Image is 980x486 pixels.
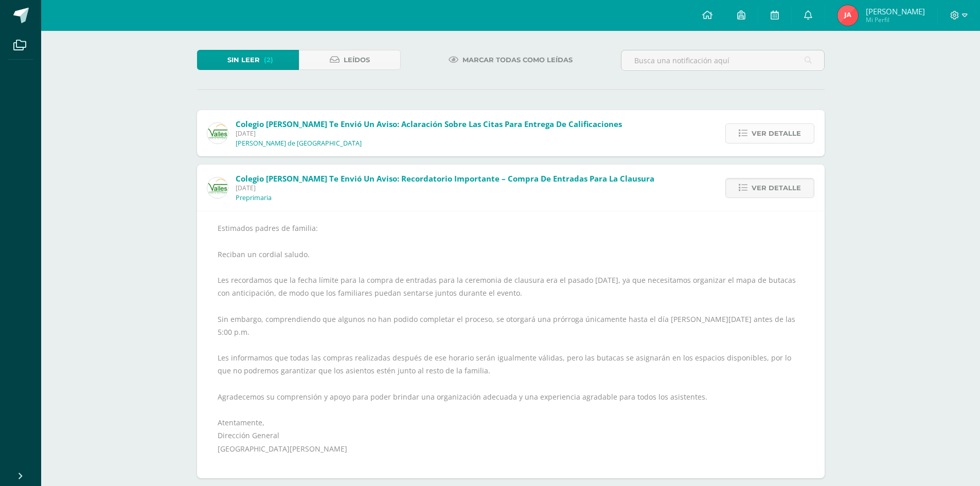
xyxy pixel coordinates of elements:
[752,124,801,143] span: Ver detalle
[236,194,272,202] p: Preprimaria
[207,123,228,143] img: 94564fe4cf850d796e68e37240ca284b.png
[236,184,654,192] span: [DATE]
[752,178,801,197] span: Ver detalle
[197,50,299,70] a: Sin leer(2)
[264,50,273,69] span: (2)
[344,50,370,69] span: Leídos
[236,173,654,184] span: Colegio [PERSON_NAME] te envió un aviso: Recordatorio importante – Compra de entradas para la cla...
[866,15,925,24] span: Mi Perfil
[462,50,573,69] span: Marcar todas como leídas
[436,50,585,70] a: Marcar todas como leídas
[207,177,228,198] img: 94564fe4cf850d796e68e37240ca284b.png
[236,129,622,138] span: [DATE]
[218,222,804,468] div: Estimados padres de familia: Reciban un cordial saludo. Les recordamos que la fecha límite para l...
[227,50,260,69] span: Sin leer
[838,5,858,26] img: 7b6360fa893c69f5a9dd7757fb9cef2f.png
[236,139,362,148] p: [PERSON_NAME] de [GEOGRAPHIC_DATA]
[236,119,622,129] span: Colegio [PERSON_NAME] te envió un aviso: Aclaración sobre las citas para entrega de calificaciones
[621,50,824,70] input: Busca una notificación aquí
[299,50,401,70] a: Leídos
[866,6,925,16] span: [PERSON_NAME]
